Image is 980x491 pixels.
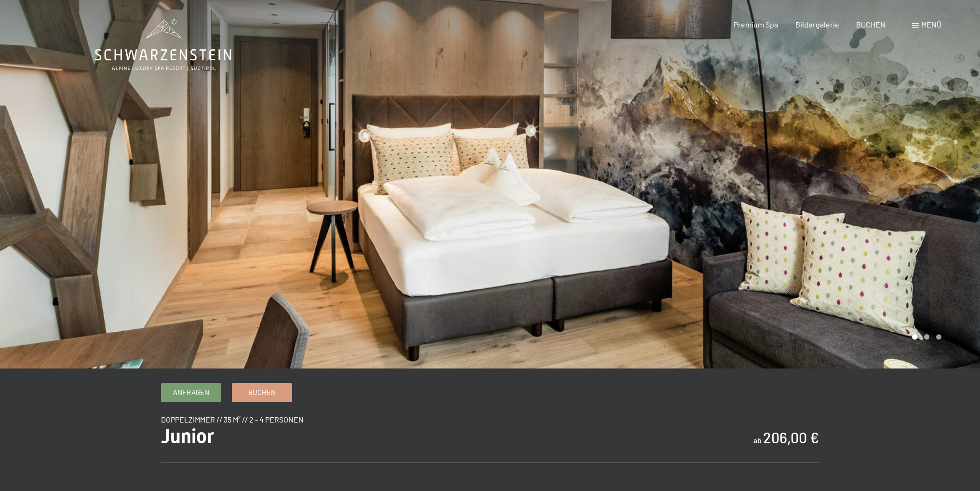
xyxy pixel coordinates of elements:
[161,415,304,424] span: Doppelzimmer // 35 m² // 2 - 4 Personen
[173,387,209,397] span: Anfragen
[795,20,839,29] a: Bildergalerie
[921,20,941,29] span: Menü
[248,387,276,397] span: Buchen
[856,20,886,29] a: BUCHEN
[232,383,292,402] a: Buchen
[734,20,778,29] a: Premium Spa
[161,425,214,448] span: Junior
[763,429,819,446] b: 206,00 €
[161,383,221,402] a: Anfragen
[753,436,762,445] span: ab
